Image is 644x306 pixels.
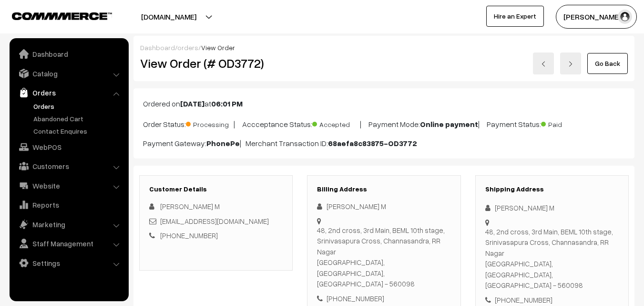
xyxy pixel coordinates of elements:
div: [PHONE_NUMBER] [317,293,450,304]
p: Order Status: | Accceptance Status: | Payment Mode: | Payment Status: [143,117,625,130]
img: user [618,10,632,24]
h3: Shipping Address [485,185,619,193]
button: [PERSON_NAME] [556,5,637,29]
a: Marketing [12,216,125,233]
a: [EMAIL_ADDRESS][DOMAIN_NAME] [160,217,269,225]
a: Abandoned Cart [31,114,125,124]
a: Dashboard [140,43,175,52]
span: View Order [201,43,235,52]
a: Website [12,177,125,194]
p: Payment Gateway: | Merchant Transaction ID: [143,137,625,149]
b: 68aefa8c83875-OD3772 [328,138,417,148]
a: Dashboard [12,45,125,63]
a: orders [177,43,198,52]
span: Accepted [312,117,360,129]
a: Orders [12,84,125,101]
a: WebPOS [12,138,125,156]
button: [DOMAIN_NAME] [108,5,230,29]
p: Ordered on at [143,98,625,109]
a: Hire an Expert [486,6,544,27]
b: [DATE] [180,99,204,108]
img: right-arrow.png [568,61,573,67]
a: Settings [12,254,125,272]
a: Customers [12,158,125,175]
img: COMMMERCE [12,12,112,20]
b: 06:01 PM [211,99,243,108]
a: Contact Enquires [31,126,125,136]
h3: Customer Details [149,185,283,193]
a: Go Back [587,53,628,74]
div: [PERSON_NAME] M [317,201,450,212]
a: Reports [12,196,125,213]
div: / / [140,42,628,53]
img: left-arrow.png [541,61,546,67]
a: Catalog [12,65,125,82]
a: [PHONE_NUMBER] [160,231,218,240]
span: Processing [186,117,234,129]
b: PhonePe [206,138,240,148]
a: COMMMERCE [12,10,95,21]
span: [PERSON_NAME] M [160,202,220,211]
a: Staff Management [12,235,125,252]
h3: Billing Address [317,185,450,193]
div: 48, 2nd cross, 3rd Main, BEML 10th stage, Srinivasapura Cross, Channasandra, RR Nagar [GEOGRAPHIC... [317,225,450,289]
span: Paid [541,117,589,129]
h2: View Order (# OD3772) [140,56,293,71]
b: Online payment [420,119,478,129]
div: 48, 2nd cross, 3rd Main, BEML 10th stage, Srinivasapura Cross, Channasandra, RR Nagar [GEOGRAPHIC... [485,226,619,291]
div: [PHONE_NUMBER] [485,295,619,306]
a: Orders [31,101,125,111]
div: [PERSON_NAME] M [485,202,619,213]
